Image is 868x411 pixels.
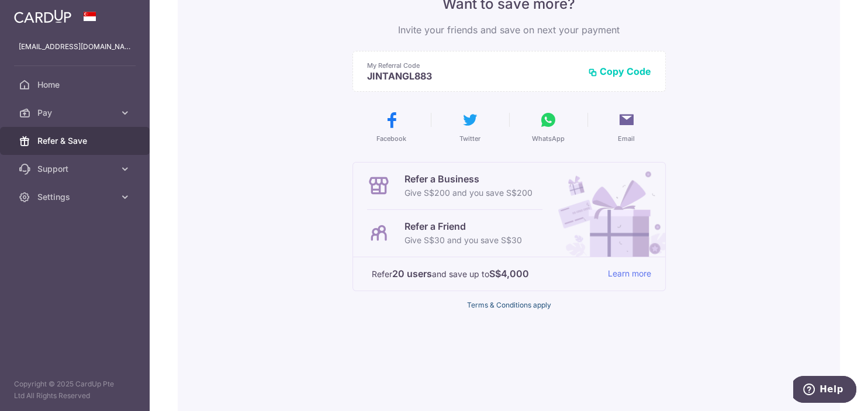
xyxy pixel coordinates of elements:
[404,172,532,186] p: Refer a Business
[618,134,635,143] span: Email
[376,134,406,143] span: Facebook
[37,135,115,147] span: Refer & Save
[14,9,71,23] img: CardUp
[435,110,504,143] button: Twitter
[489,267,529,281] strong: S$4,000
[547,163,665,257] img: Refer
[459,134,480,143] span: Twitter
[367,61,579,70] p: My Referral Code
[19,41,131,53] p: [EMAIL_ADDRESS][DOMAIN_NAME]
[37,163,115,175] span: Support
[372,267,599,281] p: Refer and save up to
[26,8,50,19] span: Help
[514,110,583,143] button: WhatsApp
[357,110,426,143] button: Facebook
[37,191,115,203] span: Settings
[608,267,651,281] a: Learn more
[793,376,856,405] iframe: Opens a widget where you can find more information
[37,107,115,119] span: Pay
[467,301,551,309] a: Terms & Conditions apply
[404,186,532,200] p: Give S$200 and you save S$200
[37,79,115,91] span: Home
[592,110,661,143] button: Email
[367,70,579,82] p: JINTANGL883
[588,65,651,77] button: Copy Code
[404,233,522,247] p: Give S$30 and you save S$30
[392,267,432,281] strong: 20 users
[532,134,565,143] span: WhatsApp
[404,219,522,233] p: Refer a Friend
[352,23,666,37] p: Invite your friends and save on next your payment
